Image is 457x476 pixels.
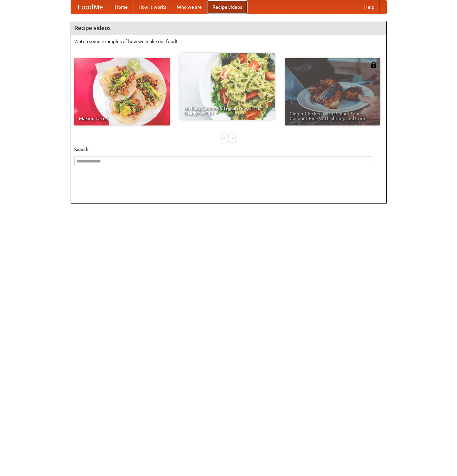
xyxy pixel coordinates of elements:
h5: Search [74,146,383,153]
a: Home [110,0,133,14]
a: How it works [133,0,172,14]
a: An Easy, Summery Tomato Pasta That's Ready for Fall [180,53,275,120]
span: Making Tacos [79,116,165,121]
span: An Easy, Summery Tomato Pasta That's Ready for Fall [184,106,270,115]
p: Watch some examples of how we make our food! [74,38,383,45]
a: Help [359,0,380,14]
div: » [229,134,235,143]
a: Recipe videos [207,0,247,14]
div: « [222,134,228,143]
img: 483408.png [370,62,377,68]
a: FoodMe [71,0,110,14]
a: Who we are [172,0,207,14]
h4: Recipe videos [71,21,386,35]
a: Making Tacos [74,58,170,125]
